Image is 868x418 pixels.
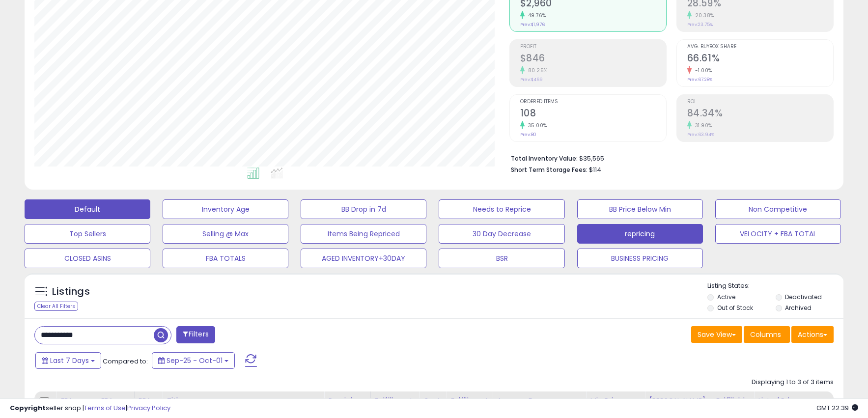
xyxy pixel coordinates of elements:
span: Ordered Items [520,99,666,105]
h5: Listings [52,285,90,299]
button: Non Competitive [715,199,841,219]
small: 31.90% [692,122,712,129]
button: Top Sellers [25,224,150,244]
h2: 108 [520,108,666,121]
div: [PERSON_NAME] [649,395,707,406]
div: Listed Price [758,395,843,406]
p: Listing States: [707,281,843,291]
strong: Copyright [10,403,46,413]
label: Archived [785,304,812,312]
span: Compared to: [103,357,148,366]
h2: 66.61% [687,53,833,66]
div: Amazon Fees [497,395,582,406]
a: Terms of Use [84,403,126,413]
button: repricing [577,224,703,244]
button: Inventory Age [163,199,288,219]
b: Total Inventory Value: [511,154,578,163]
div: Displaying 1 to 3 of 3 items [752,378,834,387]
button: Save View [691,326,742,343]
small: 35.00% [525,122,547,129]
button: FBA TOTALS [163,249,288,268]
label: Deactivated [785,293,822,301]
div: seller snap | | [10,404,170,413]
div: Repricing [328,395,366,406]
button: 30 Day Decrease [439,224,564,244]
span: ROI [687,99,833,105]
span: Sep-25 - Oct-01 [167,356,223,365]
button: VELOCITY + FBA TOTAL [715,224,841,244]
button: BB Drop in 7d [301,199,426,219]
button: Default [25,199,150,219]
button: AGED INVENTORY+30DAY [301,249,426,268]
button: Needs to Reprice [439,199,564,219]
span: Last 7 Days [50,356,89,365]
a: Privacy Policy [127,403,170,413]
small: Prev: 63.94% [687,132,714,138]
button: Selling @ Max [163,224,288,244]
small: Prev: $1,976 [520,22,545,28]
span: $114 [589,165,601,174]
div: Min Price [590,395,641,406]
button: Actions [791,326,834,343]
button: BSR [439,249,564,268]
div: Fulfillment Cost [450,395,488,416]
button: CLOSED ASINS [25,249,150,268]
span: 2025-10-9 22:39 GMT [816,403,858,413]
div: Clear All Filters [34,302,78,311]
button: Items Being Repriced [301,224,426,244]
button: Sep-25 - Oct-01 [152,352,235,369]
small: -1.00% [692,67,712,74]
small: Prev: 23.75% [687,22,713,28]
small: 80.25% [525,67,548,74]
h2: $846 [520,53,666,66]
small: 20.38% [692,12,714,19]
div: Title [167,395,320,406]
b: Short Term Storage Fees: [511,166,588,174]
div: Fulfillable Quantity [716,395,750,416]
h2: 84.34% [687,108,833,121]
small: Prev: 67.28% [687,77,712,83]
span: Columns [750,330,781,339]
small: Prev: 80 [520,132,536,138]
span: Profit [520,44,666,50]
label: Active [717,293,735,301]
small: Prev: $469 [520,77,543,83]
button: BB Price Below Min [577,199,703,219]
small: 49.76% [525,12,546,19]
button: Last 7 Days [35,352,101,369]
span: Avg. Buybox Share [687,44,833,50]
button: Filters [176,326,215,343]
button: Columns [744,326,790,343]
li: $35,565 [511,152,826,164]
div: Cost [423,395,442,406]
label: Out of Stock [717,304,753,312]
button: BUSINESS PRICING [577,249,703,268]
div: Fulfillment [375,395,415,406]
